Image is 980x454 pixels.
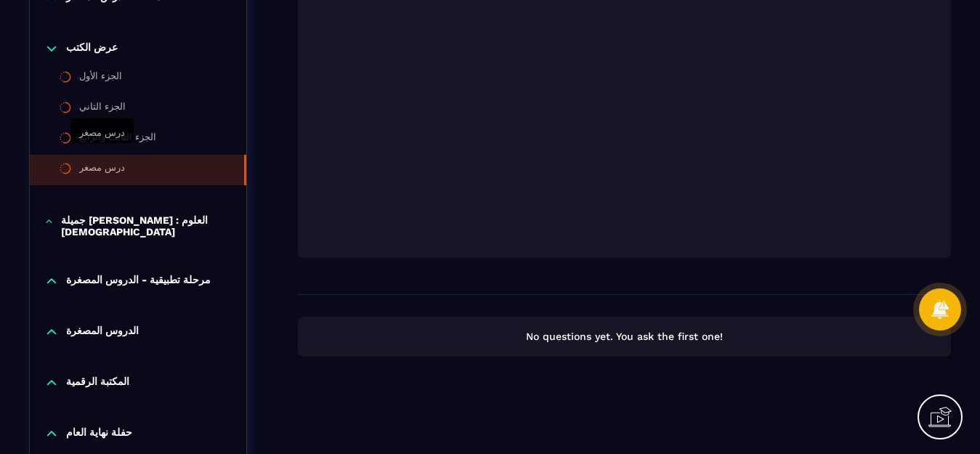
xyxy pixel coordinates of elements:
[66,41,118,56] p: عرض الكتب
[79,127,125,138] span: درس مصغر
[66,325,139,339] p: الدروس المصغرة
[66,376,129,390] p: المكتبة الرقمية
[66,274,211,288] p: مرحلة تطبيقية - الدروس المصغرة
[79,70,122,86] div: الجزء الأول
[311,330,938,344] p: No questions yet. You ask the first one!
[79,101,126,117] div: الجزء الثاني
[66,426,132,441] p: حفلة نهاية العام
[79,162,125,178] div: درس مصغر
[61,214,232,238] p: جميلة [PERSON_NAME] : العلوم [DEMOGRAPHIC_DATA]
